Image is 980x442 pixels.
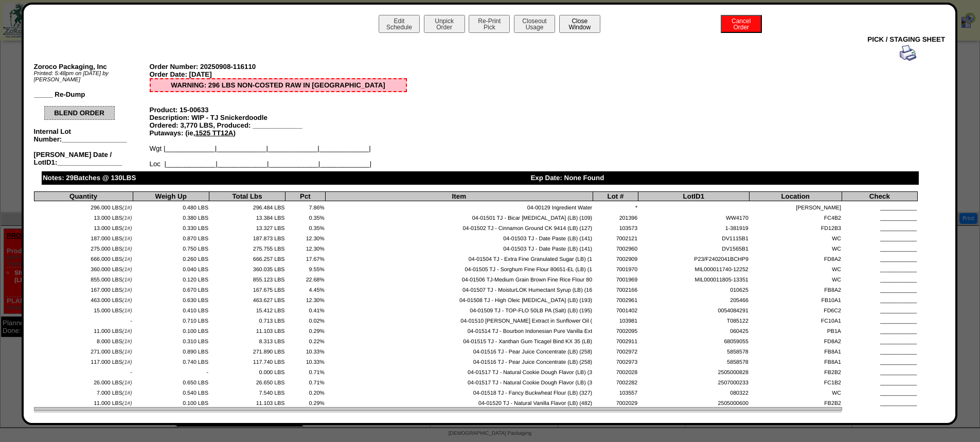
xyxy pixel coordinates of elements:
td: ____________ [842,345,917,356]
td: PB1A [749,325,842,335]
td: 666.000 LBS [34,253,133,263]
img: print.gif [900,45,916,61]
td: ____________ [842,232,917,242]
td: 7002909 [593,253,638,263]
td: 0.380 LBS [133,211,209,222]
td: 04-01504 TJ - Extra Fine Granulated Sugar (LB) (1 [325,253,593,263]
td: 7.000 LBS [34,386,133,397]
td: 0054084291 [638,304,750,314]
td: 12.30% [286,232,325,242]
td: 0.000 LBS [209,366,285,376]
td: 10.33% [286,356,325,366]
td: 04-01503 TJ - Date Paste (LB) (141) [325,242,593,253]
td: 187.000 LBS [34,232,133,242]
td: MIL000011740-12252 [638,263,750,273]
td: 04-01505 TJ - Sorghum Fine Flour 80651-EL (LB) (1 [325,263,593,273]
td: 0.040 LBS [133,263,209,273]
button: UnpickOrder [424,15,465,33]
td: 0.71% [286,366,325,376]
td: 13.000 LBS [34,222,133,232]
td: 360.000 LBS [34,263,133,273]
td: [PERSON_NAME] [749,201,842,211]
td: - [34,366,133,376]
th: Weigh Up [133,192,209,201]
td: 167.000 LBS [34,284,133,294]
div: WARNING: 296 LBS NON-COSTED RAW IN [GEOGRAPHIC_DATA] [150,78,407,92]
th: Pct [286,192,325,201]
span: (1#) [122,267,132,273]
td: 0.410 LBS [133,304,209,314]
td: 666.257 LBS [209,253,285,263]
td: 7002029 [593,397,638,407]
td: Picked By:________________________________ [286,411,842,427]
td: 04-01509 TJ - TOP-FLO 50LB PA (Salt) (LB) (195) [325,304,593,314]
div: Zoroco Packaging, Inc [34,63,150,70]
td: 0.740 LBS [133,356,209,366]
td: DV1565B1 [638,242,750,253]
td: 0.120 LBS [133,273,209,284]
span: (1#) [122,380,132,386]
td: 103573 [593,222,638,232]
td: 17.67% [286,253,325,263]
td: 7001969 [593,273,638,284]
div: Wgt |_____________|_____________|_____________|_____________| Loc |_____________|_____________|__... [150,145,407,168]
td: 04-01517 TJ - Natural Cookie Dough Flavor (LB) (3 [325,366,593,376]
td: FB2B2 [749,397,842,407]
td: 7.540 LBS [209,386,285,397]
th: Check [842,192,917,201]
td: 0.41% [286,304,325,314]
div: Exp Date: None Found [529,171,919,185]
td: 04-01503 TJ - Date Paste (LB) (141) [325,232,593,242]
td: 04-01516 TJ - Pear Juice Concentrate (LB) (258) [325,356,593,366]
td: 2507000233 [638,376,750,386]
td: 04-01507 TJ - MoisturLOK Humectant Syrup (LB) (16 [325,284,593,294]
span: (1#) [122,339,132,345]
td: 04-01520 TJ - Natural Vanilla Flavor (LB) (482) [325,397,593,407]
td: 296.484 LBS [209,201,285,211]
td: 7002166 [593,284,638,294]
td: 7002960 [593,242,638,253]
td: 12.30% [286,294,325,304]
td: 7002095 [593,325,638,335]
td: FB8A1 [749,356,842,366]
td: ____________ [842,222,917,232]
div: Product: 15-00633 [150,106,407,114]
td: 22.68% [286,273,325,284]
td: FD12B3 [749,222,842,232]
td: 7002961 [593,294,638,304]
td: 080322 [638,386,750,397]
div: [PERSON_NAME] Date / LotID1:_________________ [34,151,150,166]
td: 060425 [638,325,750,335]
td: T085122 [638,314,750,325]
button: EditSchedule [379,15,420,33]
div: Order Date: [DATE] [150,70,407,78]
td: 04-01517 TJ - Natural Cookie Dough Flavor (LB) (3 [325,376,593,386]
td: 296.000 LBS [34,201,133,211]
div: Order Number: 20250908-116110 [150,63,407,70]
td: - [133,366,209,376]
td: FB8A2 [749,284,842,294]
td: 7002121 [593,232,638,242]
td: 68059055 [638,335,750,345]
td: 13.327 LBS [209,222,285,232]
td: ____________ [842,263,917,273]
td: 0.750 LBS [133,242,209,253]
td: 26.000 LBS [34,376,133,386]
td: 04-01502 TJ - Cinnamon Ground CK 9414 (LB) (127) [325,222,593,232]
td: 04-01508 TJ - High Oleic [MEDICAL_DATA] (LB) (193) [325,294,593,304]
td: 7002282 [593,376,638,386]
span: (1#) [122,287,132,293]
td: 167.675 LBS [209,284,285,294]
td: FD6C2 [749,304,842,314]
td: 117.000 LBS [34,356,133,366]
th: Lot # [593,192,638,201]
td: ____________ [842,201,917,211]
td: 463.000 LBS [34,294,133,304]
td: 7002973 [593,356,638,366]
td: 7002972 [593,345,638,356]
td: 11.103 LBS [209,325,285,335]
td: 9.55% [286,263,325,273]
td: 117.740 LBS [209,356,285,366]
span: (1#) [122,225,132,232]
td: 103557 [593,386,638,397]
